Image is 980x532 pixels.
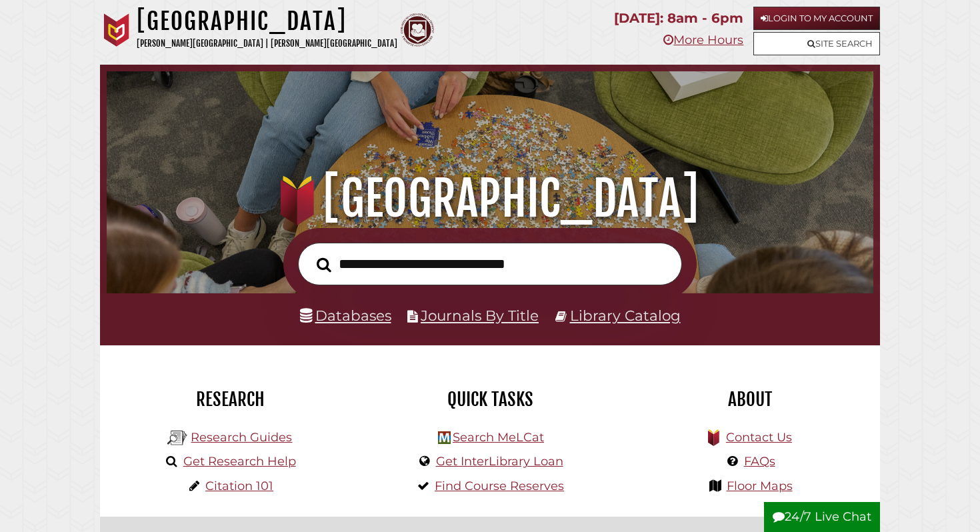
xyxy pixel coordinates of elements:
[436,454,563,469] a: Get InterLibrary Loan
[726,430,792,445] a: Contact Us
[744,454,775,469] a: FAQs
[100,13,133,47] img: Calvin University
[614,7,743,30] p: [DATE]: 8am - 6pm
[370,388,610,411] h2: Quick Tasks
[663,33,743,47] a: More Hours
[183,454,296,469] a: Get Research Help
[401,13,434,47] img: Calvin Theological Seminary
[753,7,880,30] a: Login to My Account
[727,479,793,493] a: Floor Maps
[453,430,544,445] a: Search MeLCat
[310,253,338,276] button: Search
[110,388,350,411] h2: Research
[438,431,451,444] img: Hekman Library Logo
[421,307,539,324] a: Journals By Title
[753,32,880,55] a: Site Search
[191,430,292,445] a: Research Guides
[167,428,187,448] img: Hekman Library Logo
[570,307,681,324] a: Library Catalog
[630,388,870,411] h2: About
[137,7,397,36] h1: [GEOGRAPHIC_DATA]
[121,169,859,228] h1: [GEOGRAPHIC_DATA]
[300,307,391,324] a: Databases
[435,479,564,493] a: Find Course Reserves
[317,257,331,273] i: Search
[137,36,397,51] p: [PERSON_NAME][GEOGRAPHIC_DATA] | [PERSON_NAME][GEOGRAPHIC_DATA]
[205,479,273,493] a: Citation 101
